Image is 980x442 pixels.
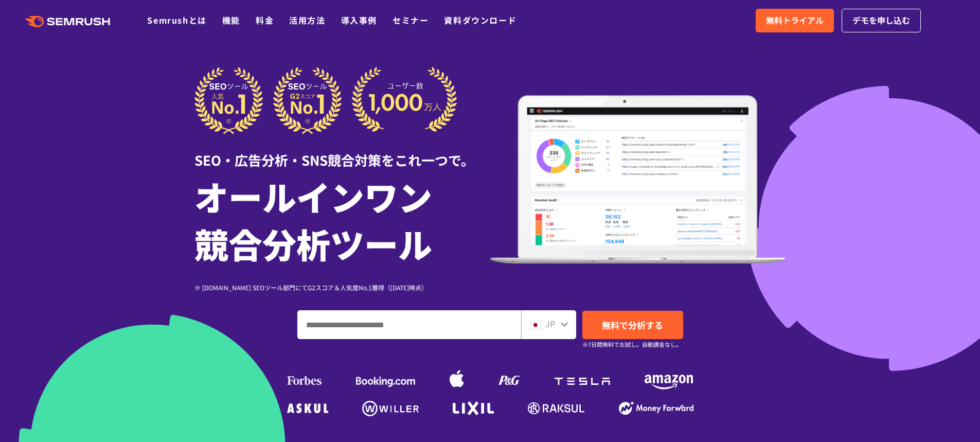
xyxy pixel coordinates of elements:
a: セミナー [393,14,429,26]
span: JP [545,317,555,330]
a: 料金 [256,14,274,26]
span: 無料で分析する [602,319,663,331]
input: ドメイン、キーワードまたはURLを入力してください [298,311,521,339]
small: ※7日間無料でお試し。自動課金なし。 [582,340,682,349]
a: デモを申し込む [842,9,921,32]
span: 無料トライアル [766,14,824,27]
a: 無料トライアル [756,9,834,32]
a: 機能 [222,14,240,26]
a: 活用方法 [289,14,325,26]
span: デモを申し込む [852,14,910,27]
div: SEO・広告分析・SNS競合対策をこれ一つで。 [194,134,490,170]
a: 導入事例 [341,14,377,26]
a: 無料で分析する [582,311,683,339]
h1: オールインワン 競合分析ツール [194,172,490,267]
div: ※ [DOMAIN_NAME] SEOツール部門にてG2スコア＆人気度No.1獲得（[DATE]時点） [194,282,490,292]
a: 資料ダウンロード [444,14,516,26]
a: Semrushとは [147,14,206,26]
